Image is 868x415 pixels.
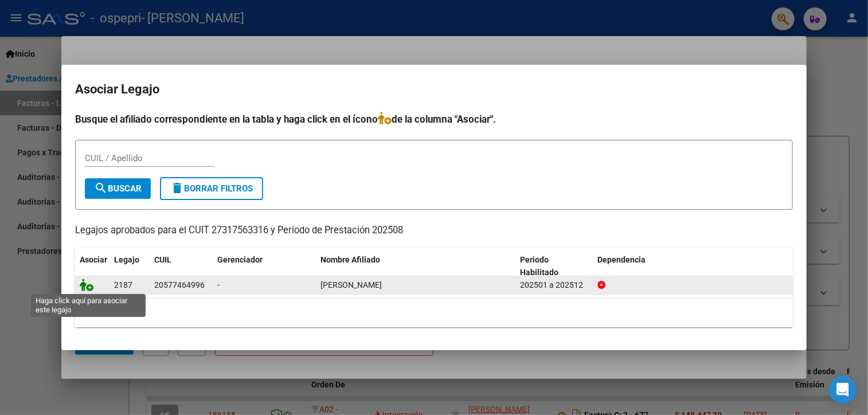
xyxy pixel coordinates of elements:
datatable-header-cell: Asociar [75,248,110,285]
div: Open Intercom Messenger [829,376,857,404]
span: Legajo [114,255,139,264]
datatable-header-cell: CUIL [150,248,213,285]
span: Periodo Habilitado [521,255,559,277]
span: Asociar [80,255,107,264]
h4: Busque el afiliado correspondiente en la tabla y haga click en el ícono de la columna "Asociar". [75,112,793,127]
mat-icon: search [94,181,108,195]
datatable-header-cell: Nombre Afiliado [316,248,516,285]
button: Buscar [85,178,151,199]
span: Gerenciador [217,255,263,264]
datatable-header-cell: Gerenciador [213,248,316,285]
mat-icon: delete [170,181,184,195]
span: - [217,280,220,289]
div: 20577464996 [154,279,205,292]
span: DUARTE JOAQUIN BENITO [320,280,382,289]
span: 2187 [114,280,132,289]
datatable-header-cell: Legajo [110,248,150,285]
span: Nombre Afiliado [320,255,380,264]
h2: Asociar Legajo [75,79,793,100]
span: Buscar [94,183,142,194]
span: Dependencia [598,255,646,264]
button: Borrar Filtros [160,177,263,200]
div: 202501 a 202512 [521,279,589,292]
span: CUIL [154,255,171,264]
div: 1 registros [75,299,793,327]
datatable-header-cell: Periodo Habilitado [516,248,593,285]
p: Legajos aprobados para el CUIT 27317563316 y Período de Prestación 202508 [75,224,793,238]
span: Borrar Filtros [170,183,253,194]
datatable-header-cell: Dependencia [593,248,793,285]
